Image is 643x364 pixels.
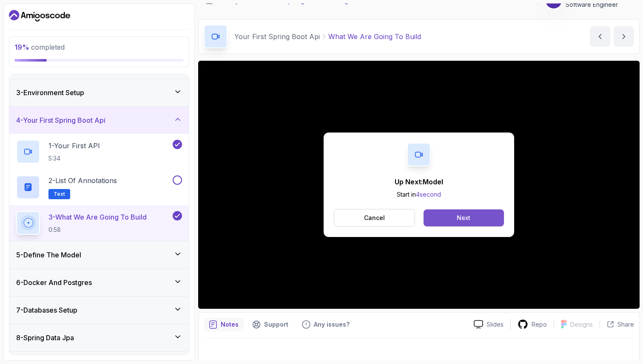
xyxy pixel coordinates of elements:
p: What We Are Going To Build [328,31,421,42]
h3: 6 - Docker And Postgres [16,277,92,288]
span: 4 second [416,191,441,198]
p: 5:34 [48,154,100,163]
button: 6-Docker And Postgres [9,269,189,296]
p: 2 - List of Annotations [48,175,117,186]
h3: 8 - Spring Data Jpa [16,333,74,343]
button: notes button [204,318,244,331]
button: 3-Environment Setup [9,79,189,106]
h3: 3 - Environment Setup [16,87,84,98]
p: 3 - What We Are Going To Build [48,212,147,222]
p: 1 - Your First API [48,141,100,151]
p: Share [617,320,634,329]
p: 0:58 [48,226,147,234]
a: Slides [467,320,510,329]
a: Dashboard [9,9,70,23]
iframe: 2 - What We Are Going To Build [198,61,640,309]
p: Start in [395,190,443,199]
p: Designs [570,320,593,329]
button: previous content [590,26,610,47]
h3: 5 - Define The Model [16,250,81,260]
button: next content [614,26,634,47]
p: Notes [221,320,239,329]
span: 19 % [14,43,29,51]
button: 7-Databases Setup [9,296,189,324]
p: Your First Spring Boot Api [234,31,320,42]
h3: 4 - Your First Spring Boot Api [16,115,105,125]
h3: 7 - Databases Setup [16,305,77,315]
p: Any issues? [314,320,350,329]
p: Up Next: Model [395,177,443,187]
a: Repo [511,319,554,330]
button: 2-List of AnnotationsText [16,175,182,199]
button: 1-Your First API5:34 [16,140,182,164]
button: 8-Spring Data Jpa [9,324,189,351]
div: Next [457,214,470,222]
button: 4-Your First Spring Boot Api [9,107,189,134]
p: Support [264,320,288,329]
p: Cancel [364,214,385,222]
p: Repo [532,320,547,329]
p: Slides [487,320,504,329]
span: Text [54,191,65,198]
p: Software Engineer [566,0,624,9]
button: 3-What We Are Going To Build0:58 [16,211,182,235]
button: Cancel [334,209,415,227]
button: Share [600,320,634,329]
span: completed [14,43,65,51]
button: Feedback button [297,318,355,331]
button: 5-Define The Model [9,241,189,268]
button: Support button [247,318,293,331]
button: Next [424,209,504,226]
